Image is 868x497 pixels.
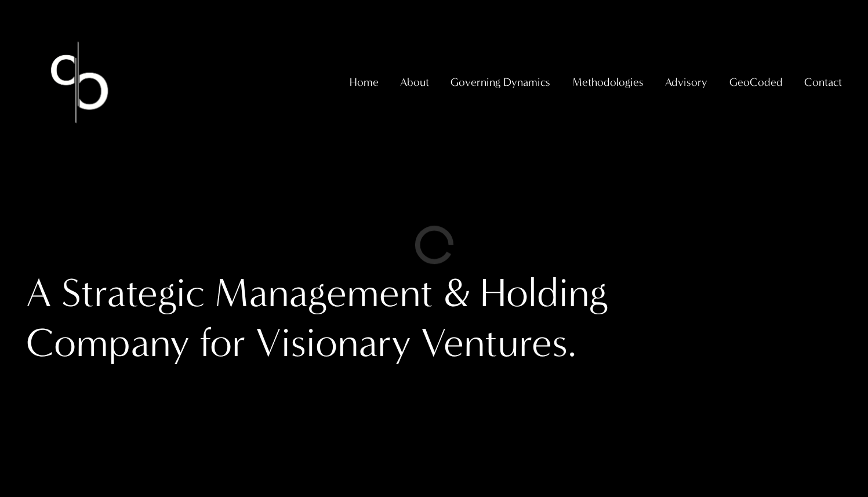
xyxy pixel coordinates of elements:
span: Methodologies [572,72,644,92]
div: for [199,318,246,368]
div: Holding [480,268,608,318]
img: Christopher Sanchez &amp; Co. [26,29,133,136]
a: folder dropdown [729,71,783,93]
a: folder dropdown [451,71,550,93]
div: & [443,268,470,318]
div: Company [26,318,190,368]
div: Strategic [61,268,205,318]
a: Home [350,71,379,93]
a: folder dropdown [665,71,707,93]
div: Ventures. [421,318,576,368]
span: GeoCoded [729,72,783,92]
div: Management [215,268,433,318]
span: Governing Dynamics [451,72,550,92]
span: About [400,72,429,92]
span: Contact [804,72,842,92]
div: A [26,268,52,318]
span: Advisory [665,72,707,92]
a: folder dropdown [400,71,429,93]
a: folder dropdown [572,71,644,93]
a: folder dropdown [804,71,842,93]
div: Visionary [256,318,411,368]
